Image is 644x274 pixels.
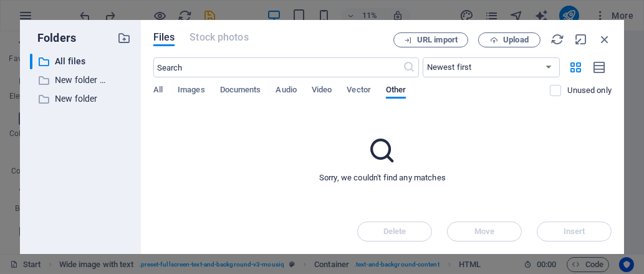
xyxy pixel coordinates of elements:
[550,32,564,46] i: Reload
[55,73,108,87] p: New folder (1)
[55,92,108,106] p: New folder
[117,31,131,45] i: Create new folder
[190,30,248,45] span: This file type is not supported by this element
[153,82,163,100] span: All
[30,91,131,107] div: New folder
[220,82,261,100] span: Documents
[30,72,108,88] div: New folder (1)
[347,82,371,100] span: Vector
[312,82,332,100] span: Video
[386,82,406,100] span: Other
[393,32,468,47] button: URL import
[30,30,76,46] p: Folders
[598,32,612,46] i: Close
[55,54,108,69] p: All files
[153,57,403,77] input: Search
[319,172,446,183] p: Sorry, we couldn't find any matches
[567,85,612,96] p: Displays only files that are not in use on the website. Files added during this session can still...
[417,36,458,44] span: URL import
[30,72,131,88] div: New folder (1)
[178,82,205,100] span: Images
[30,54,32,69] div: ​
[153,30,175,45] span: Files
[503,36,529,44] span: Upload
[478,32,541,47] button: Upload
[276,82,296,100] span: Audio
[574,32,588,46] i: Minimize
